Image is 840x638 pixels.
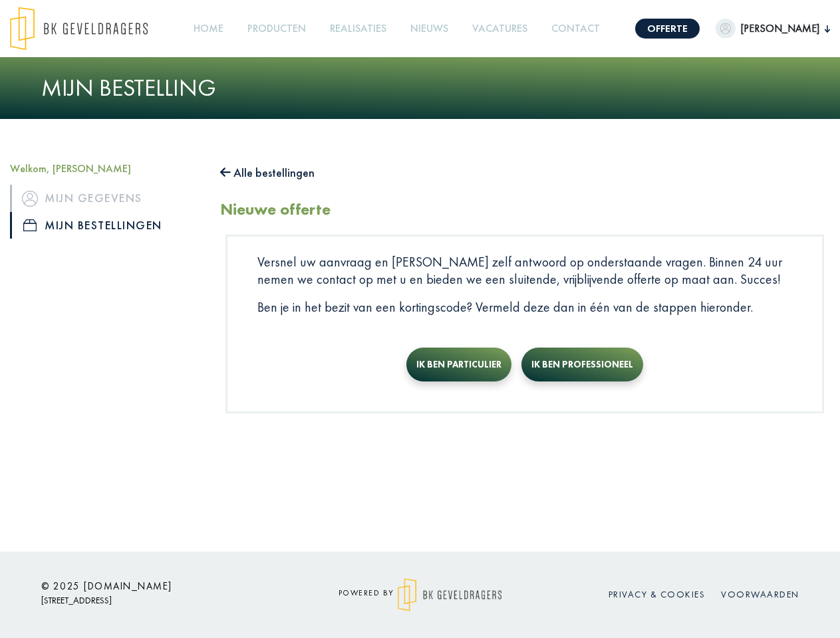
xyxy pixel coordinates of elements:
[242,14,311,44] a: Producten
[220,200,331,219] h2: Nieuwe offerte
[635,19,700,39] a: Offerte
[325,14,392,44] a: Realisaties
[23,219,37,231] img: icon
[22,191,38,207] img: icon
[405,14,454,44] a: Nieuws
[609,588,706,600] a: Privacy & cookies
[10,185,200,211] a: iconMijn gegevens
[257,298,792,316] p: Ben je in het bezit van een kortingscode? Vermeld deze dan in één van de stappen hieronder.
[546,14,605,44] a: Contact
[10,212,200,239] a: iconMijn bestellingen
[257,253,792,288] p: Versnel uw aanvraag en [PERSON_NAME] zelf antwoord op onderstaande vragen. Binnen 24 uur nemen we...
[736,21,825,37] span: [PERSON_NAME]
[716,19,830,39] button: [PERSON_NAME]
[301,578,540,611] div: powered by
[188,14,229,44] a: Home
[721,588,799,600] a: Voorwaarden
[41,592,281,609] p: [STREET_ADDRESS]
[41,580,281,592] h6: © 2025 [DOMAIN_NAME]
[41,74,799,102] h1: Mijn bestelling
[220,162,315,183] button: Alle bestellingen
[716,19,736,39] img: dummypic.png
[521,348,643,381] button: Ik ben professioneel
[10,7,148,51] img: logo
[406,348,511,381] button: Ik ben particulier
[398,578,502,611] img: logo
[467,14,533,44] a: Vacatures
[10,162,200,175] h5: Welkom, [PERSON_NAME]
